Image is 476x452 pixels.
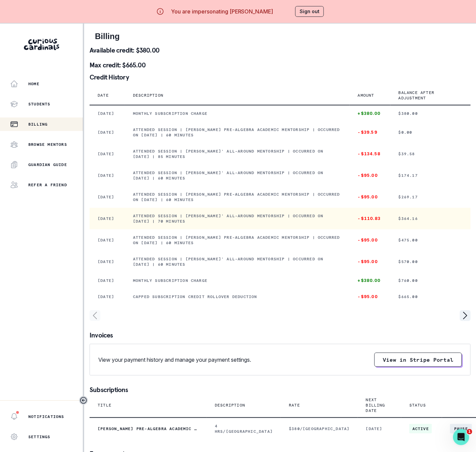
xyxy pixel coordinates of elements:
[79,396,88,405] button: Toggle sidebar
[399,111,463,116] p: $380.00
[28,101,50,107] p: Students
[460,310,471,321] svg: page right
[215,402,245,408] p: Description
[98,151,117,157] p: [DATE]
[133,213,342,224] p: Attended session | [PERSON_NAME]' All-Around Mentorship | Occurred on [DATE] | 70 minutes
[90,310,100,321] svg: page left
[133,127,342,138] p: Attended session | [PERSON_NAME] Pre-Algebra Academic Mentorship | Occurred on [DATE] | 60 minutes
[133,93,163,98] p: Description
[98,356,251,364] p: View your payment history and manage your payment settings.
[90,332,471,338] p: Invoices
[289,402,300,408] p: Rate
[399,216,463,221] p: $364.16
[358,294,382,299] p: -$95.00
[171,7,273,15] p: You are impersonating [PERSON_NAME]
[366,397,385,413] p: Next Billing Date
[409,424,432,433] span: ACTIVE
[366,426,393,431] p: [DATE]
[98,294,117,299] p: [DATE]
[28,162,67,167] p: Guardian Guide
[98,194,117,200] p: [DATE]
[358,237,382,243] p: -$95.00
[28,81,39,87] p: Home
[453,429,469,445] iframe: Intercom live chat
[98,278,117,283] p: [DATE]
[90,47,471,54] p: Available credit: $380.00
[98,259,117,264] p: [DATE]
[90,74,471,80] p: Credit History
[133,192,342,202] p: Attended session | [PERSON_NAME] Pre-Algebra Academic Mentorship | Occurred on [DATE] | 60 minutes
[90,62,471,68] p: Max credit: $665.00
[289,426,349,431] p: $380/[GEOGRAPHIC_DATA]
[133,111,342,116] p: Monthly subscription charge
[399,90,454,101] p: Balance after adjustment
[133,294,342,299] p: Capped subscription credit rollover deduction
[295,6,324,17] button: Sign out
[98,216,117,221] p: [DATE]
[133,149,342,159] p: Attended session | [PERSON_NAME]' All-Around Mentorship | Occurred on [DATE] | 85 minutes
[24,39,59,50] img: Curious Cardinals Logo
[28,434,50,440] p: Settings
[399,194,463,200] p: $269.17
[358,111,382,116] p: +$380.00
[28,122,47,127] p: Billing
[215,423,273,434] p: 4 HRS/[GEOGRAPHIC_DATA]
[358,216,382,221] p: -$110.83
[98,93,109,98] p: Date
[28,182,67,188] p: Refer a friend
[358,93,374,98] p: Amount
[358,278,382,283] p: +$380.00
[450,424,472,433] button: Pause
[399,259,463,264] p: $570.00
[358,259,382,264] p: -$95.00
[133,235,342,246] p: Attended session | [PERSON_NAME] Pre-Algebra Academic Mentorship | Occurred on [DATE] | 60 minutes
[133,278,342,283] p: Monthly subscription charge
[98,111,117,116] p: [DATE]
[399,151,463,157] p: $39.58
[358,151,382,157] p: -$134.58
[409,402,426,408] p: Status
[98,237,117,243] p: [DATE]
[98,402,111,408] p: Title
[399,278,463,283] p: $760.00
[358,173,382,178] p: -$95.00
[374,353,462,367] button: View in Stripe Portal
[399,294,463,299] p: $665.00
[28,414,64,419] p: Notifications
[133,256,342,267] p: Attended session | [PERSON_NAME]' All-Around Mentorship | Occurred on [DATE] | 60 minutes
[98,130,117,135] p: [DATE]
[95,32,465,41] h2: Billing
[133,170,342,181] p: Attended session | [PERSON_NAME]' All-Around Mentorship | Occurred on [DATE] | 60 minutes
[90,386,471,393] p: Subscriptions
[358,130,382,135] p: -$39.59
[399,130,463,135] p: $0.00
[98,173,117,178] p: [DATE]
[358,194,382,200] p: -$95.00
[399,173,463,178] p: $174.17
[98,426,199,431] p: [PERSON_NAME] Pre-Algebra Academic Mentorship
[28,142,67,147] p: Browse Mentors
[399,237,463,243] p: $475.00
[467,429,472,434] span: 1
